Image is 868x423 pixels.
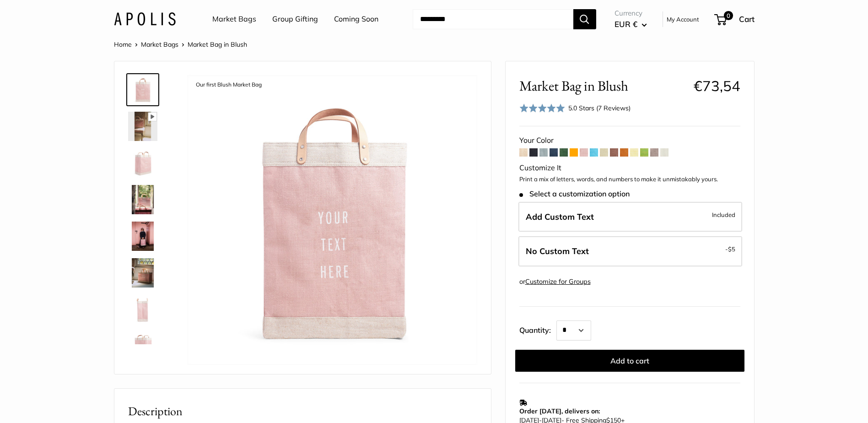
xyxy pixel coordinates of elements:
[128,148,157,178] img: Market Bag in Blush
[715,12,755,27] a: 0 Cart
[518,236,742,266] label: Leave Blank
[188,75,477,365] img: description_Our first Blush Market Bag
[519,276,591,288] div: or
[128,112,157,141] img: Market Bag in Blush
[615,7,647,20] span: Currency
[191,79,266,91] div: Our first Blush Market Bag
[519,161,740,175] div: Customize It
[573,9,596,29] button: Search
[413,9,573,29] input: Search...
[128,258,157,287] img: Market Bag in Blush
[128,402,477,420] h2: Description
[126,110,159,143] a: Market Bag in Blush
[114,40,132,49] a: Home
[128,331,157,361] img: Market Bag in Blush
[126,256,159,289] a: Market Bag in Blush
[515,350,744,372] button: Add to cart
[519,102,631,115] div: 5.0 Stars (7 Reviews)
[519,134,740,147] div: Your Color
[667,14,699,25] a: My Account
[128,222,157,251] img: description_Effortless style wherever you go
[114,38,247,50] nav: Breadcrumb
[712,209,735,220] span: Included
[525,277,591,286] a: Customize for Groups
[694,77,740,95] span: €73,54
[519,407,600,415] strong: Order [DATE], delivers on:
[518,202,742,232] label: Add Custom Text
[519,190,630,198] span: Select a customization option
[126,330,159,363] a: Market Bag in Blush
[615,19,637,29] span: EUR €
[126,73,159,106] a: description_Our first Blush Market Bag
[615,17,647,32] button: EUR €
[725,244,735,255] span: -
[272,12,318,26] a: Group Gifting
[212,12,256,26] a: Market Bags
[126,220,159,253] a: description_Effortless style wherever you go
[519,318,556,341] label: Quantity:
[128,75,157,104] img: description_Our first Blush Market Bag
[334,12,378,26] a: Coming Soon
[141,40,178,49] a: Market Bags
[128,185,157,214] img: Market Bag in Blush
[126,293,159,326] a: Market Bag in Blush
[728,245,735,253] span: $5
[126,183,159,216] a: Market Bag in Blush
[568,103,631,113] div: 5.0 Stars (7 Reviews)
[739,14,755,24] span: Cart
[723,11,733,20] span: 0
[519,77,687,94] span: Market Bag in Blush
[188,40,247,49] span: Market Bag in Blush
[519,175,740,184] p: Print a mix of letters, words, and numbers to make it unmistakably yours.
[526,246,589,256] span: No Custom Text
[526,211,594,222] span: Add Custom Text
[114,12,176,26] img: Apolis
[126,146,159,179] a: Market Bag in Blush
[128,295,157,324] img: Market Bag in Blush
